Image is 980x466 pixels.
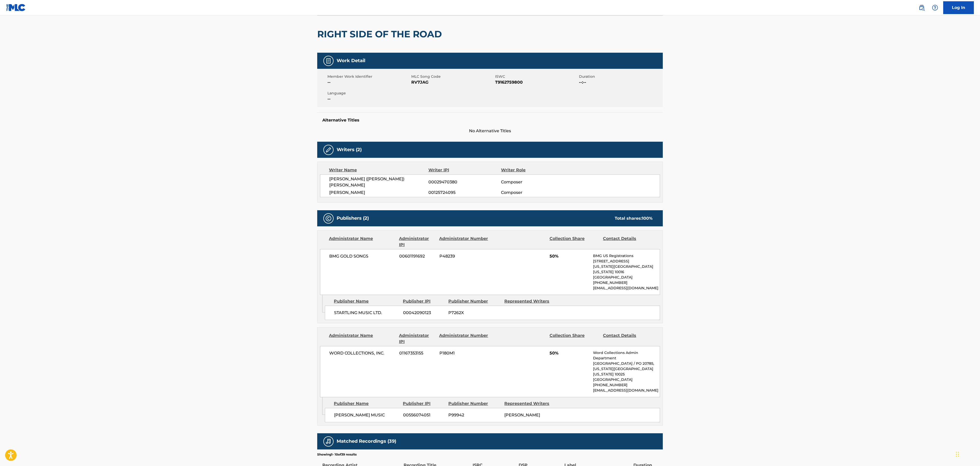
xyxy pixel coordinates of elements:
[403,412,445,418] span: 00556074051
[593,275,660,280] p: [GEOGRAPHIC_DATA]
[325,58,332,64] img: Work Detail
[337,438,396,444] h5: Matched Recordings (39)
[439,236,489,248] div: Administrator Number
[403,401,445,407] div: Publisher IPI
[334,401,399,407] div: Publisher Name
[550,236,599,248] div: Collection Share
[325,147,332,153] img: Writers
[403,310,445,316] span: 00042090123
[579,79,662,85] span: --:--
[501,167,567,173] div: Writer Role
[327,91,410,96] span: Language
[439,332,489,345] div: Administrator Number
[329,190,428,196] span: [PERSON_NAME]
[501,179,567,185] span: Composer
[334,298,399,304] div: Publisher Name
[329,350,395,356] span: WORD COLLECTIONS, INC.
[325,438,332,445] img: Matched Recordings
[439,253,489,259] span: P48239
[399,236,435,248] div: Administrator IPI
[448,310,500,316] span: P7262X
[317,128,663,134] span: No Alternative Titles
[593,350,660,361] p: Word Collections Admin Department
[956,447,959,462] div: Drag
[943,1,974,14] a: Log In
[329,332,395,345] div: Administrator Name
[917,3,927,13] a: Public Search
[495,74,578,79] span: ISWC
[327,74,410,79] span: Member Work Identifier
[337,147,362,153] h5: Writers (2)
[932,5,938,11] img: help
[593,259,660,264] p: [STREET_ADDRESS]
[603,332,653,345] div: Contact Details
[325,215,332,221] img: Publishers
[448,412,500,418] span: P99942
[327,79,410,85] span: --
[593,264,660,275] p: [US_STATE][GEOGRAPHIC_DATA][US_STATE] 10016
[399,350,436,356] span: 01167353155
[428,190,501,196] span: 00125724095
[448,298,500,304] div: Publisher Number
[439,350,489,356] span: P180M1
[919,5,925,11] img: search
[411,79,494,85] span: RV7JAG
[334,412,399,418] span: [PERSON_NAME] MUSIC
[337,215,369,221] h5: Publishers (2)
[6,4,26,11] img: MLC Logo
[329,253,395,259] span: BMG GOLD SONGS
[603,236,653,248] div: Contact Details
[593,285,660,291] p: [EMAIL_ADDRESS][DOMAIN_NAME]
[337,58,365,64] h5: Work Detail
[327,96,410,102] span: --
[550,253,589,259] span: 50%
[428,179,501,185] span: 00029470380
[317,28,445,40] h2: RIGHT SIDE OF THE ROAD
[329,236,395,248] div: Administrator Name
[504,413,540,417] span: [PERSON_NAME]
[403,298,445,304] div: Publisher IPI
[593,377,660,382] p: [GEOGRAPHIC_DATA]
[399,253,436,259] span: 00601191692
[504,298,556,304] div: Represented Writers
[642,216,653,221] span: 100 %
[329,167,428,173] div: Writer Name
[593,366,660,377] p: [US_STATE][GEOGRAPHIC_DATA][US_STATE] 10025
[504,401,556,407] div: Represented Writers
[593,361,660,366] p: [GEOGRAPHIC_DATA] / PO 20785,
[550,350,589,356] span: 50%
[930,3,940,13] div: Help
[399,332,435,345] div: Administrator IPI
[495,79,578,85] span: T9162759800
[428,167,501,173] div: Writer IPI
[593,253,660,259] p: BMG US Registrations
[411,74,494,79] span: MLC Song Code
[615,215,653,221] div: Total shares:
[954,441,980,466] iframe: Chat Widget
[329,176,428,188] span: [PERSON_NAME] ([PERSON_NAME]) [PERSON_NAME]
[448,401,500,407] div: Publisher Number
[593,280,660,285] p: [PHONE_NUMBER]
[501,190,567,196] span: Composer
[593,388,660,393] p: [EMAIL_ADDRESS][DOMAIN_NAME]
[550,332,599,345] div: Collection Share
[322,118,658,123] h5: Alternative Titles
[593,382,660,388] p: [PHONE_NUMBER]
[334,310,399,316] span: STARTLING MUSIC LTD.
[579,74,662,79] span: Duration
[317,452,357,457] p: Showing 1 - 10 of 39 results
